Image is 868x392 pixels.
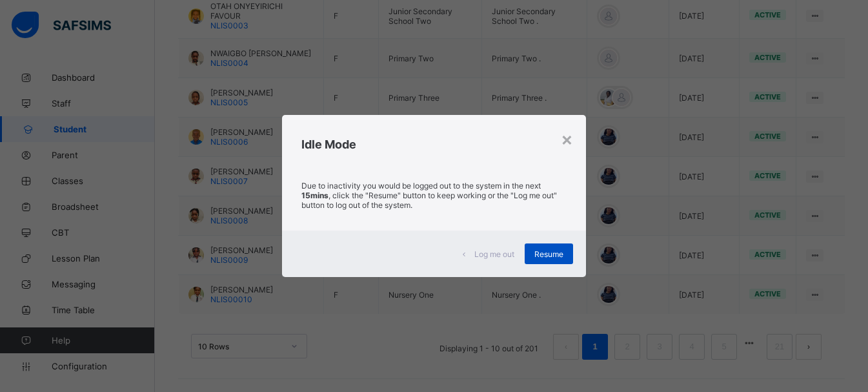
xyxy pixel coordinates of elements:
p: Due to inactivity you would be logged out to the system in the next , click the "Resume" button t... [301,181,567,210]
span: Log me out [474,249,514,259]
span: Resume [534,249,563,259]
h2: Idle Mode [301,138,567,151]
div: × [561,128,573,150]
strong: 15mins [301,191,328,200]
